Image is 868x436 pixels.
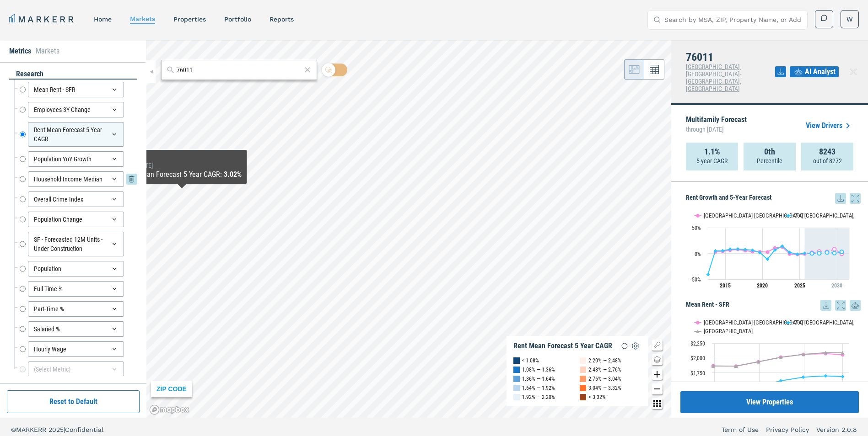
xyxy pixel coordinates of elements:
[810,250,844,255] g: 76011, line 4 of 4 with 5 data points.
[825,250,829,254] path: Tuesday, 29 Aug, 17:00, 1.67. 76011.
[695,328,714,335] button: Show USA
[794,282,805,289] tspan: 2025
[28,362,124,377] div: (Select Metric)
[686,311,854,425] svg: Interactive chart
[824,374,828,378] path: Saturday, 14 Dec, 16:00, 1,695.93. 76011.
[588,365,621,374] div: 2.48% — 2.76%
[151,381,192,397] div: ZIP CODE
[846,15,853,24] span: W
[652,340,663,351] button: Show/Hide Legend Map Button
[721,249,725,252] path: Friday, 29 Aug, 17:00, 5.15. 76011.
[695,319,776,326] button: Show Dallas-Fort Worth-Arlington, TX
[28,212,124,227] div: Population Change
[712,364,715,368] path: Saturday, 14 Dec, 16:00, 1,863.38. USA.
[28,102,124,117] div: Employees 3Y Change
[686,51,775,63] h4: 76011
[122,154,242,162] div: 76108
[833,247,836,251] path: Wednesday, 29 Aug, 17:00, 8.08. Dallas-Fort Worth-Arlington, TX.
[652,369,663,380] button: Zoom in map button
[734,364,738,368] path: Monday, 14 Dec, 16:00, 1,862.98. USA.
[177,65,302,75] input: Search by MSA or ZIP Code
[695,251,701,257] text: 0%
[522,383,555,393] div: 1.64% — 1.92%
[758,250,762,254] path: Thursday, 29 Aug, 17:00, 1.6. 76011.
[686,63,741,92] span: [GEOGRAPHIC_DATA]-[GEOGRAPHIC_DATA]-[GEOGRAPHIC_DATA], [GEOGRAPHIC_DATA]
[522,374,555,383] div: 1.36% — 1.64%
[706,273,710,276] path: Wednesday, 29 Aug, 17:00, -41. 76011.
[630,340,641,351] img: Settings
[686,204,861,295] div: Rent Growth and 5-Year Forecast. Highcharts interactive chart.
[751,248,755,252] path: Wednesday, 29 Aug, 17:00, 6.18. 76011.
[704,328,753,335] text: [GEOGRAPHIC_DATA]
[49,426,65,433] span: 2025 |
[831,282,842,289] tspan: 2030
[9,46,31,57] li: Metrics
[757,360,760,363] path: Tuesday, 14 Dec, 16:00, 1,935.88. USA.
[840,250,844,254] path: Thursday, 29 Aug, 17:00, 3.03. 76011.
[728,247,732,251] path: Saturday, 29 Aug, 17:00, 8.21. 76011.
[686,311,861,425] div: Mean Rent - SFR. Highcharts interactive chart.
[686,193,861,204] h5: Rent Growth and 5-Year Forecast
[686,116,747,135] p: Multifamily Forecast
[819,147,836,156] strong: 8243
[28,151,124,167] div: Population YoY Growth
[805,66,836,77] span: AI Analyst
[841,10,859,28] button: W
[28,171,124,187] div: Household Income Median
[802,352,805,356] path: Thursday, 14 Dec, 16:00, 2,061.21. USA.
[652,398,663,409] button: Other options map button
[11,426,16,433] span: ©
[736,247,740,251] path: Monday, 29 Aug, 17:00, 8.48. 76011.
[824,351,828,354] path: Saturday, 14 Dec, 16:00, 2,090.21. USA.
[803,251,807,255] path: Friday, 29 Aug, 17:00, 0.17. 76011.
[94,16,112,23] a: home
[149,404,189,415] a: Mapbox logo
[790,66,839,77] button: AI Analyst
[146,40,671,418] canvas: Map
[744,248,747,251] path: Tuesday, 29 Aug, 17:00, 7.58. 76011.
[766,257,770,261] path: Saturday, 29 Aug, 17:00, -11.23. 76011.
[588,374,621,383] div: 2.76% — 3.04%
[841,375,845,378] path: Sunday, 14 Sep, 17:00, 1,683.68. 76011.
[802,375,805,379] path: Thursday, 14 Dec, 16:00, 1,674.81. 76011.
[16,426,49,433] span: MARKERR
[652,354,663,365] button: Change style map button
[619,340,630,351] img: Reload Legend
[588,356,621,365] div: 2.20% — 2.48%
[7,390,140,413] button: Reset to Default
[690,355,705,362] text: $2,000
[796,252,799,256] path: Thursday, 29 Aug, 17:00, -1.63. 76011.
[28,341,124,357] div: Hourly Wage
[788,250,792,254] path: Tuesday, 29 Aug, 17:00, 1.96. 76011.
[813,156,842,165] p: out of 8272
[692,225,701,231] text: 50%
[720,282,731,289] tspan: 2015
[773,248,777,252] path: Sunday, 29 Aug, 17:00, 6.47. 76011.
[722,425,759,434] a: Term of Use
[522,365,555,374] div: 1.08% — 1.36%
[28,82,124,97] div: Mean Rent - SFR
[224,16,251,23] a: Portfolio
[810,251,814,255] path: Saturday, 29 Aug, 17:00, 0.09. 76011.
[588,393,606,402] div: > 3.32%
[65,426,103,433] span: Confidential
[816,425,857,434] a: Version 2.0.8
[818,251,821,255] path: Sunday, 29 Aug, 17:00, 0.17. 76011.
[779,379,783,383] path: Wednesday, 14 Dec, 16:00, 1,611.59. 76011.
[757,282,768,289] tspan: 2020
[28,122,124,147] div: Rent Mean Forecast 5 Year CAGR
[712,364,715,367] path: Saturday, 14 Dec, 16:00, 1,865.31. Dallas-Fort Worth-Arlington, TX.
[779,356,783,359] path: Wednesday, 14 Dec, 16:00, 2,009.91. USA.
[513,341,612,351] div: Rent Mean Forecast 5 Year CAGR
[696,156,728,165] p: 5-year CAGR
[781,244,784,248] path: Monday, 29 Aug, 17:00, 14.13. 76011.
[122,162,242,169] div: As of : [DATE]
[686,123,747,135] span: through [DATE]
[841,351,845,355] path: Sunday, 14 Sep, 17:00, 2,087.47. USA.
[28,301,124,317] div: Part-Time %
[28,191,124,207] div: Overall Crime Index
[28,321,124,337] div: Salaried %
[36,46,59,57] li: Markets
[173,16,206,23] a: properties
[806,120,853,131] a: View Drivers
